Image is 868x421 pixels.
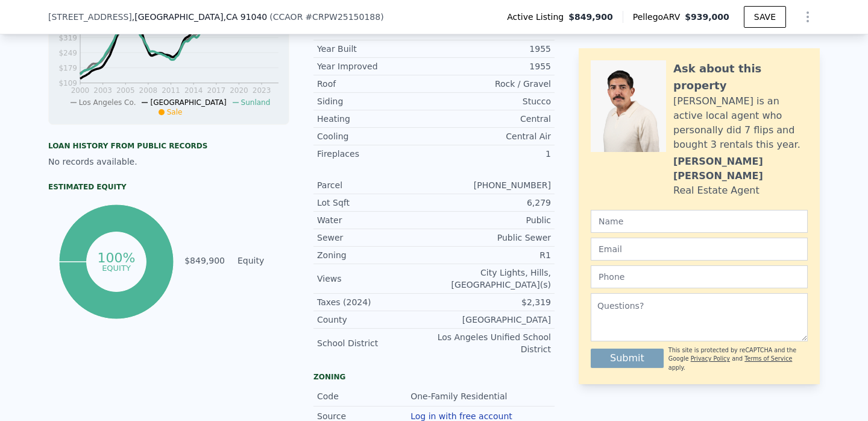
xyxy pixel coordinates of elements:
[184,86,203,95] tspan: 2014
[48,11,132,23] span: [STREET_ADDRESS]
[568,11,613,23] span: $849,900
[317,197,434,209] div: Lot Sqft
[116,86,135,95] tspan: 2005
[434,249,551,261] div: R1
[685,12,729,22] span: $939,000
[317,60,434,72] div: Year Improved
[58,79,77,87] tspan: $109
[591,265,808,288] input: Phone
[673,183,759,198] div: Real Estate Agent
[162,86,180,95] tspan: 2011
[102,263,131,272] tspan: equity
[434,267,551,291] div: City Lights, Hills, [GEOGRAPHIC_DATA](s)
[317,232,434,244] div: Sewer
[58,49,77,57] tspan: $249
[668,346,808,372] div: This site is protected by reCAPTCHA and the Google and apply.
[673,94,808,152] div: [PERSON_NAME] is an active local agent who personally did 7 flips and bought 3 rentals this year.
[434,314,551,326] div: [GEOGRAPHIC_DATA]
[139,86,158,95] tspan: 2008
[58,64,77,72] tspan: $179
[434,78,551,90] div: Rock / Gravel
[507,11,568,23] span: Active Listing
[434,296,551,308] div: $2,319
[317,95,434,107] div: Siding
[223,12,267,22] span: , CA 91040
[434,197,551,209] div: 6,279
[633,11,685,23] span: Pellego ARV
[305,12,380,22] span: # CRPW25150188
[673,60,808,94] div: Ask about this property
[317,337,434,349] div: School District
[317,273,434,285] div: Views
[410,390,509,402] div: One-Family Residential
[434,113,551,125] div: Central
[167,108,183,116] span: Sale
[235,254,289,267] td: Equity
[317,43,434,55] div: Year Built
[132,11,267,23] span: , [GEOGRAPHIC_DATA]
[317,179,434,191] div: Parcel
[796,5,820,29] button: Show Options
[241,98,271,107] span: Sunland
[207,86,226,95] tspan: 2017
[273,12,303,22] span: CCAOR
[184,254,225,267] td: $849,900
[317,314,434,326] div: County
[591,210,808,233] input: Name
[230,86,248,95] tspan: 2020
[434,60,551,72] div: 1955
[591,349,664,368] button: Submit
[48,141,289,151] div: Loan history from public records
[93,86,112,95] tspan: 2003
[150,98,226,107] span: [GEOGRAPHIC_DATA]
[58,34,77,42] tspan: $319
[410,411,512,421] button: Log in with free account
[744,355,792,362] a: Terms of Service
[434,130,551,142] div: Central Air
[434,232,551,244] div: Public Sewer
[317,113,434,125] div: Heating
[253,86,271,95] tspan: 2023
[317,249,434,261] div: Zoning
[434,148,551,160] div: 1
[317,296,434,308] div: Taxes (2024)
[317,214,434,226] div: Water
[434,331,551,355] div: Los Angeles Unified School District
[313,372,555,382] div: Zoning
[48,182,289,192] div: Estimated Equity
[744,6,786,28] button: SAVE
[48,156,289,168] div: No records available.
[691,355,730,362] a: Privacy Policy
[434,95,551,107] div: Stucco
[79,98,136,107] span: Los Angeles Co.
[317,390,410,402] div: Code
[434,179,551,191] div: [PHONE_NUMBER]
[317,78,434,90] div: Roof
[97,250,135,265] tspan: 100%
[317,130,434,142] div: Cooling
[591,238,808,261] input: Email
[317,148,434,160] div: Fireplaces
[434,43,551,55] div: 1955
[269,11,383,23] div: ( )
[71,86,90,95] tspan: 2000
[673,154,808,183] div: [PERSON_NAME] [PERSON_NAME]
[434,214,551,226] div: Public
